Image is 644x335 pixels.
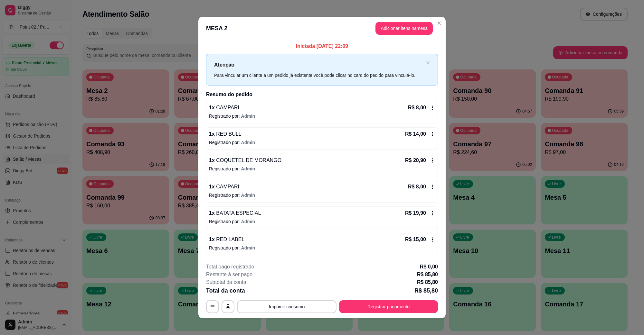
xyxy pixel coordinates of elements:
[241,166,255,171] span: Admin
[214,72,423,79] div: Para vincular um cliente a um pedido já existente você pode clicar no card do pedido para vinculá...
[339,300,438,313] button: Registrar pagamento
[214,61,423,69] p: Atenção
[405,236,426,243] p: R$ 15,00
[414,286,438,295] p: R$ 85,80
[417,271,438,278] p: R$ 85,80
[215,210,261,216] span: BATATA ESPECIAL
[209,192,435,198] p: Registrado por:
[209,130,241,138] p: 1 x
[241,113,255,119] span: Admin
[237,300,336,313] button: Imprimir consumo
[405,157,426,164] p: R$ 20,90
[206,278,246,286] p: Subtotal da conta
[209,139,435,146] p: Registrado por:
[408,104,426,112] p: R$ 8,00
[241,140,255,145] span: Admin
[215,237,245,242] span: RED LABEL
[209,218,435,225] p: Registrado por:
[375,22,433,35] button: Adicionar itens namesa
[241,219,255,224] span: Admin
[198,17,446,40] header: MESA 2
[420,263,438,271] p: R$ 0,00
[206,271,252,278] p: Restante à ser pago
[206,263,254,271] p: Total pago registrado
[408,183,426,191] p: R$ 8,00
[209,209,261,217] p: 1 x
[215,131,241,137] span: RED BULL
[241,245,255,250] span: Admin
[206,42,438,50] p: Iniciada [DATE] 22:09
[417,278,438,286] p: R$ 85,80
[209,166,435,172] p: Registrado por:
[209,183,239,191] p: 1 x
[405,209,426,217] p: R$ 19,90
[215,184,239,189] span: CAMPARI
[426,61,430,65] button: close
[209,236,244,243] p: 1 x
[206,286,245,295] p: Total da conta
[405,130,426,138] p: R$ 14,00
[215,158,281,163] span: COQUETEL DE MORANGO
[209,157,281,164] p: 1 x
[241,193,255,198] span: Admin
[209,245,435,251] p: Registrado por:
[434,18,444,28] button: Close
[215,105,239,110] span: CAMPARI
[426,61,430,65] span: close
[206,91,438,98] h2: Resumo do pedido
[209,113,435,119] p: Registrado por:
[209,104,239,112] p: 1 x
